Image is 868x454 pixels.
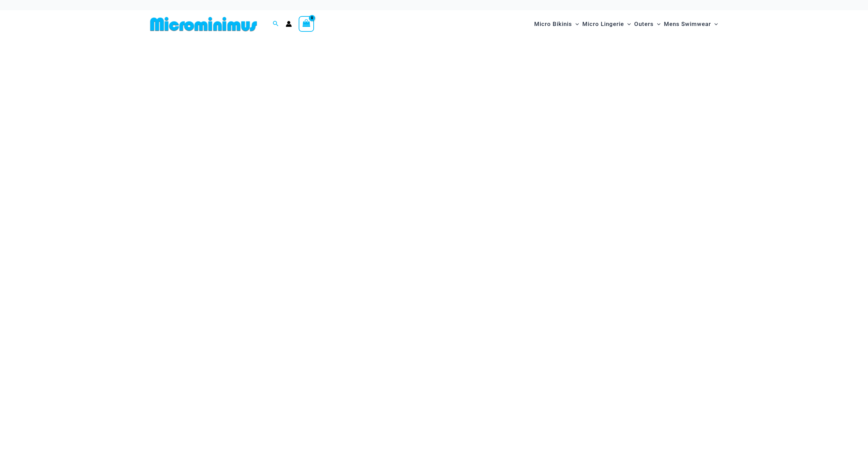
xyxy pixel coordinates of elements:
a: Search icon link [273,20,279,28]
a: OutersMenu ToggleMenu Toggle [632,14,662,35]
span: Micro Lingerie [582,15,624,33]
span: Micro Bikinis [534,15,572,33]
span: Menu Toggle [654,15,660,33]
a: Micro BikinisMenu ToggleMenu Toggle [532,14,581,35]
span: Menu Toggle [572,15,579,33]
nav: Site Navigation [531,13,721,36]
a: View Shopping Cart, empty [299,16,314,32]
a: Account icon link [286,21,292,27]
a: Mens SwimwearMenu ToggleMenu Toggle [662,14,720,35]
img: MM SHOP LOGO FLAT [147,16,260,32]
span: Outers [634,15,654,33]
a: Micro LingerieMenu ToggleMenu Toggle [581,14,632,35]
span: Mens Swimwear [664,15,711,33]
span: Menu Toggle [624,15,631,33]
span: Menu Toggle [711,15,718,33]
